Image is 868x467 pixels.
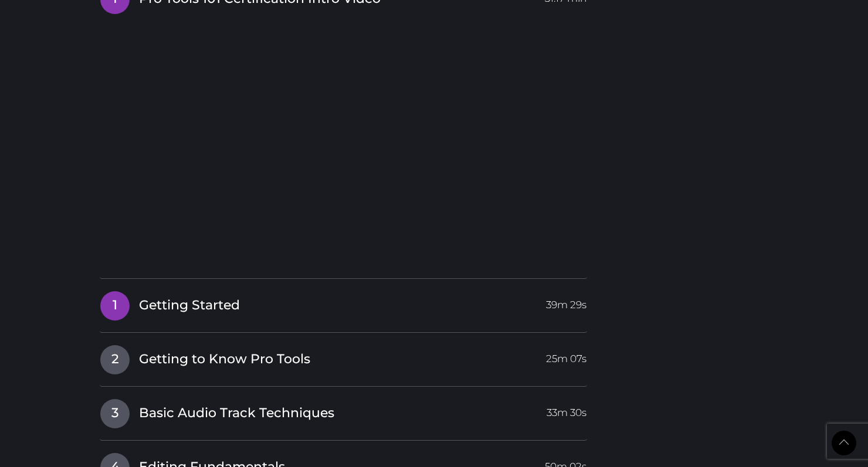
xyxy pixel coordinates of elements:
[100,291,130,321] span: 1
[139,350,310,369] span: Getting to Know Pro Tools
[139,296,240,315] span: Getting Started
[100,398,587,423] a: 3Basic Audio Track Techniques33m 30s
[547,399,586,420] span: 33m 30s
[100,345,587,369] a: 2Getting to Know Pro Tools25m 07s
[546,345,586,366] span: 25m 07s
[546,291,586,312] span: 39m 29s
[100,345,130,374] span: 2
[832,431,856,455] a: Back to Top
[139,404,334,422] span: Basic Audio Track Techniques
[100,291,587,315] a: 1Getting Started39m 29s
[100,399,130,428] span: 3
